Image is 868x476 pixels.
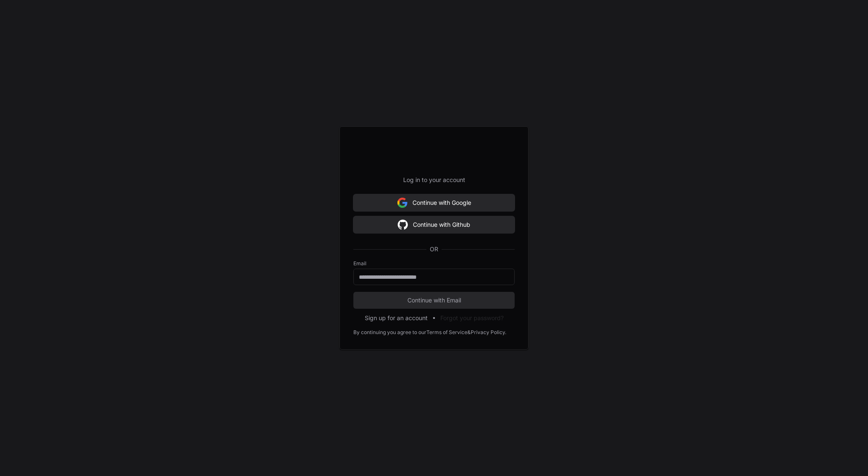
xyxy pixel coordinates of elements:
span: Continue with Email [353,296,515,305]
button: Continue with Github [353,216,515,233]
button: Sign up for an account [365,314,428,322]
a: Terms of Service [426,329,467,336]
img: Sign in with google [398,216,408,233]
div: By continuing you agree to our [353,329,426,336]
label: Email [353,260,515,267]
button: Continue with Google [353,194,515,211]
div: & [467,329,471,336]
p: Log in to your account [353,176,515,184]
a: Privacy Policy. [471,329,506,336]
img: Sign in with google [397,194,407,211]
button: Forgot your password? [440,314,504,322]
button: Continue with Email [353,292,515,309]
span: OR [426,245,442,253]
